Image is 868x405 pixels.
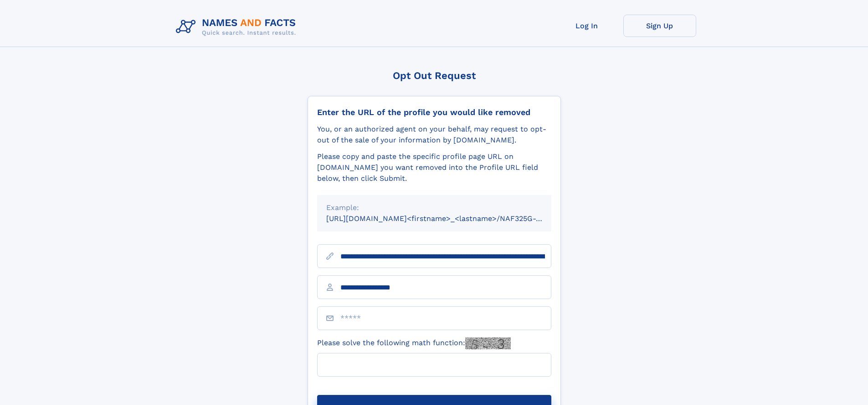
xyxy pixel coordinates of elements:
[317,337,511,349] label: Please solve the following math function:
[326,202,542,213] div: Example:
[550,15,623,37] a: Log In
[308,70,561,81] div: Opt Out Request
[317,151,551,184] div: Please copy and paste the specific profile page URL on [DOMAIN_NAME] you want removed into the Pr...
[623,15,696,37] a: Sign Up
[317,124,551,146] div: You, or an authorized agent on your behalf, may request to opt-out of the sale of your informatio...
[326,214,569,223] small: [URL][DOMAIN_NAME]<firstname>_<lastname>/NAF325G-xxxxxxxx
[317,107,551,117] div: Enter the URL of the profile you would like removed
[172,15,303,39] img: Logo Names and Facts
